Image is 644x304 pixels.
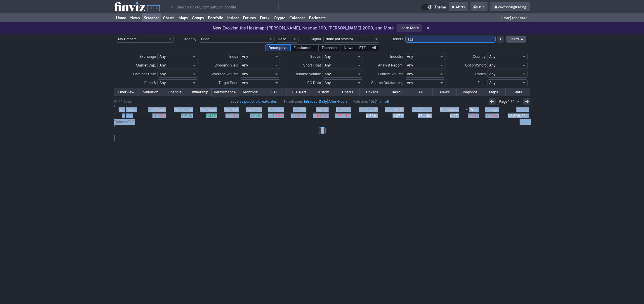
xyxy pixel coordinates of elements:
th: Change [479,107,499,113]
a: TA [408,88,433,96]
th: Avg Volume [404,107,432,113]
a: Futures [241,13,258,22]
span: Earnings Date [133,72,156,76]
a: Backtests [307,13,328,22]
div: ETF [356,44,369,51]
span: 2.51% [181,113,192,118]
span: -11.72% [268,113,283,118]
a: Tickers [360,88,384,96]
span: -1.03% [152,113,165,118]
a: Calendar [287,13,307,22]
a: create alert [259,99,277,104]
a: News [433,88,457,96]
a: -26.14% [329,113,351,119]
a: Learn More [397,24,422,32]
a: 32,509,221 [499,113,530,119]
a: save as portfolio [231,99,258,104]
a: Portfolio [206,13,225,22]
span: | | [283,99,348,104]
a: 2.93% [193,113,218,119]
a: 1min [376,99,383,104]
div: News [341,44,356,51]
span: Short Float [303,63,321,67]
span: 1.94% [250,113,261,118]
a: Insider [225,13,241,22]
a: Custom [311,88,335,96]
a: Filters [506,36,526,43]
span: Price $ [144,81,156,85]
a: Snapshot [457,88,481,96]
span: -0.19% [485,113,498,118]
a: TLT [125,113,141,119]
a: -11.72% [262,113,284,119]
b: 1 [321,127,323,134]
a: export [520,120,530,124]
th: Perf 10Y [329,107,351,113]
a: -45.57% [306,113,329,119]
span: Exchange [140,54,156,59]
th: Ticker [125,107,141,113]
span: Order by [183,37,197,41]
th: Volatility W [351,107,378,113]
a: ETF [262,88,287,96]
a: Help [471,2,487,12]
a: 1 [114,113,125,119]
a: -1.03% [141,113,166,119]
a: Intraday [304,99,317,104]
div: Descriptive [265,44,291,51]
a: 1 [319,127,326,134]
a: Screener [142,13,161,22]
a: cavespringtrading [490,2,530,12]
a: Crypto [272,13,287,22]
span: Dividend Yield [215,63,238,67]
span: Shares Outstanding [371,81,403,85]
a: Home [114,13,128,22]
div: Fundamental [290,44,319,51]
a: -2.43% [217,113,239,119]
a: 10s [369,99,375,104]
span: Index [229,54,238,59]
span: 89.02 [468,113,478,118]
span: Signal [311,37,321,41]
td: TLT [114,119,389,125]
span: [DATE] 12:55 AM ET [501,13,529,22]
b: Tickers: [114,120,128,124]
b: Refresh: [353,99,368,104]
a: Technical [238,88,262,96]
a: Ownership [187,88,211,96]
a: Charts [161,13,176,22]
a: 1.94% [239,113,262,119]
th: Volatility M [378,107,404,113]
span: Option/Short [465,63,486,67]
a: -0.19% [479,113,499,119]
a: 0.67% [378,113,404,119]
input: Search [168,2,279,11]
span: Industry [390,54,403,59]
a: 37.43M [404,113,432,119]
a: Theme [421,4,446,11]
a: Forex [258,13,272,22]
a: Daily [319,99,327,104]
span: IPO Date [306,81,321,85]
span: 2.93% [206,113,216,118]
a: Maps [481,88,506,96]
span: | [231,99,277,104]
a: Maps [176,13,190,22]
span: New: [213,25,223,30]
th: Perf Half [217,107,239,113]
th: Price [459,107,479,113]
span: Target Price [218,81,238,85]
span: Tickers [391,37,403,41]
span: Theme [434,4,446,11]
a: 2.51% [166,113,192,119]
span: Market Cap. [136,63,156,67]
a: Groups [190,13,206,22]
a: 0.87 [432,113,459,119]
span: Average Volume [212,72,238,76]
a: ETF Perf [287,88,311,96]
div: Technical [318,44,341,51]
a: Overview [114,88,138,96]
a: Financial [163,88,187,96]
th: Perf Week [141,107,166,113]
span: cavespringtrading [498,5,526,9]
